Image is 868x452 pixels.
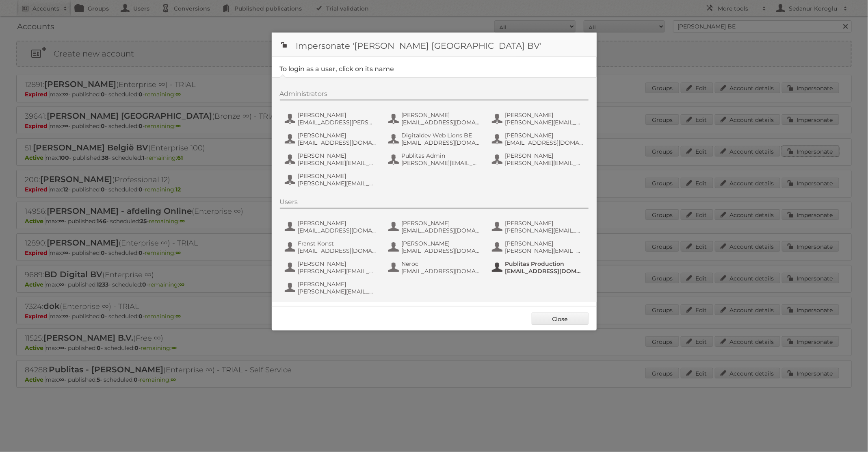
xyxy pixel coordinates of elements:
[298,267,377,275] span: [PERSON_NAME][EMAIL_ADDRESS][PERSON_NAME][DOMAIN_NAME]
[402,227,481,234] span: [EMAIL_ADDRESS][DOMAIN_NAME]
[402,240,481,247] span: [PERSON_NAME]
[505,159,584,167] span: [PERSON_NAME][EMAIL_ADDRESS][DOMAIN_NAME]
[298,219,377,227] span: [PERSON_NAME]
[387,219,483,235] button: [PERSON_NAME] [EMAIL_ADDRESS][DOMAIN_NAME]
[272,33,597,57] h1: Impersonate '[PERSON_NAME] [GEOGRAPHIC_DATA] BV'
[402,119,481,126] span: [EMAIL_ADDRESS][DOMAIN_NAME]
[532,313,589,325] a: Close
[491,219,587,235] button: [PERSON_NAME] [PERSON_NAME][EMAIL_ADDRESS][DOMAIN_NAME]
[284,151,379,167] button: [PERSON_NAME] [PERSON_NAME][EMAIL_ADDRESS][DOMAIN_NAME]
[284,259,379,276] button: [PERSON_NAME] [PERSON_NAME][EMAIL_ADDRESS][PERSON_NAME][DOMAIN_NAME]
[298,119,377,126] span: [EMAIL_ADDRESS][PERSON_NAME][DOMAIN_NAME]
[402,267,481,275] span: [EMAIL_ADDRESS][DOMAIN_NAME]
[284,280,379,296] button: [PERSON_NAME] [PERSON_NAME][EMAIL_ADDRESS][DOMAIN_NAME]
[298,152,377,159] span: [PERSON_NAME]
[491,111,587,127] button: [PERSON_NAME] [PERSON_NAME][EMAIL_ADDRESS][DOMAIN_NAME]
[387,131,483,147] button: Digitaldev Web Lions BE [EMAIL_ADDRESS][DOMAIN_NAME]
[387,111,483,127] button: [PERSON_NAME] [EMAIL_ADDRESS][DOMAIN_NAME]
[298,132,377,139] span: [PERSON_NAME]
[284,219,379,235] button: [PERSON_NAME] [EMAIL_ADDRESS][DOMAIN_NAME]
[505,260,584,267] span: Publitas Production
[298,180,377,187] span: [PERSON_NAME][EMAIL_ADDRESS][DOMAIN_NAME]
[505,152,584,159] span: [PERSON_NAME]
[284,111,379,127] button: [PERSON_NAME] [EMAIL_ADDRESS][PERSON_NAME][DOMAIN_NAME]
[402,111,481,119] span: [PERSON_NAME]
[402,152,481,159] span: Publitas Admin
[280,198,589,209] div: Users
[491,151,587,167] button: [PERSON_NAME] [PERSON_NAME][EMAIL_ADDRESS][DOMAIN_NAME]
[402,139,481,146] span: [EMAIL_ADDRESS][DOMAIN_NAME]
[491,259,587,276] button: Publitas Production [EMAIL_ADDRESS][DOMAIN_NAME]
[505,227,584,234] span: [PERSON_NAME][EMAIL_ADDRESS][DOMAIN_NAME]
[491,131,587,147] button: [PERSON_NAME] [EMAIL_ADDRESS][DOMAIN_NAME]
[298,247,377,254] span: [EMAIL_ADDRESS][DOMAIN_NAME]
[402,159,481,167] span: [PERSON_NAME][EMAIL_ADDRESS][PERSON_NAME][DOMAIN_NAME]
[505,267,584,275] span: [EMAIL_ADDRESS][DOMAIN_NAME]
[280,65,394,73] legend: To login as a user, click on its name
[505,247,584,254] span: [PERSON_NAME][EMAIL_ADDRESS][PERSON_NAME][DOMAIN_NAME]
[284,239,379,255] button: Franst Konst [EMAIL_ADDRESS][DOMAIN_NAME]
[298,240,377,247] span: Franst Konst
[387,239,483,255] button: [PERSON_NAME] [EMAIL_ADDRESS][DOMAIN_NAME]
[505,111,584,119] span: [PERSON_NAME]
[298,288,377,295] span: [PERSON_NAME][EMAIL_ADDRESS][DOMAIN_NAME]
[505,219,584,227] span: [PERSON_NAME]
[505,119,584,126] span: [PERSON_NAME][EMAIL_ADDRESS][DOMAIN_NAME]
[402,247,481,254] span: [EMAIL_ADDRESS][DOMAIN_NAME]
[298,159,377,167] span: [PERSON_NAME][EMAIL_ADDRESS][DOMAIN_NAME]
[280,90,589,100] div: Administrators
[284,172,379,188] button: [PERSON_NAME] [PERSON_NAME][EMAIL_ADDRESS][DOMAIN_NAME]
[298,111,377,119] span: [PERSON_NAME]
[298,139,377,146] span: [EMAIL_ADDRESS][DOMAIN_NAME]
[491,239,587,255] button: [PERSON_NAME] [PERSON_NAME][EMAIL_ADDRESS][PERSON_NAME][DOMAIN_NAME]
[298,227,377,234] span: [EMAIL_ADDRESS][DOMAIN_NAME]
[298,172,377,180] span: [PERSON_NAME]
[387,151,483,167] button: Publitas Admin [PERSON_NAME][EMAIL_ADDRESS][PERSON_NAME][DOMAIN_NAME]
[298,260,377,267] span: [PERSON_NAME]
[402,260,481,267] span: Neroc
[284,131,379,147] button: [PERSON_NAME] [EMAIL_ADDRESS][DOMAIN_NAME]
[505,132,584,139] span: [PERSON_NAME]
[387,259,483,276] button: Neroc [EMAIL_ADDRESS][DOMAIN_NAME]
[298,280,377,288] span: [PERSON_NAME]
[402,132,481,139] span: Digitaldev Web Lions BE
[402,219,481,227] span: [PERSON_NAME]
[505,139,584,146] span: [EMAIL_ADDRESS][DOMAIN_NAME]
[505,240,584,247] span: [PERSON_NAME]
